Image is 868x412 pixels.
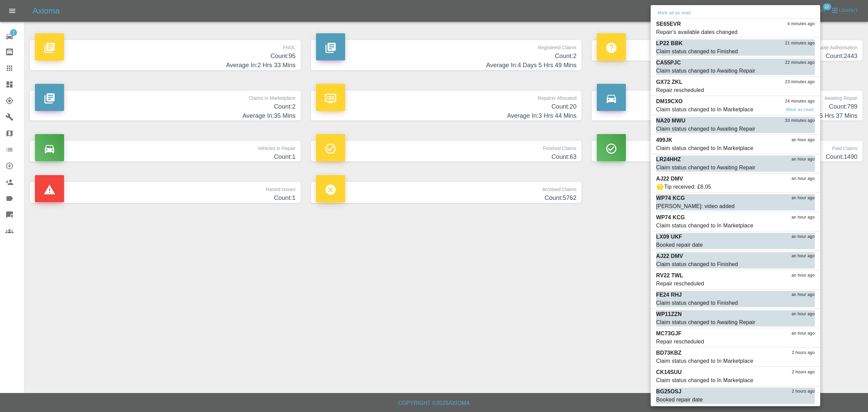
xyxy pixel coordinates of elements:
[664,183,711,191] div: Tip received: £8.05
[656,376,753,385] div: Claim status changed to In Marketplace
[656,357,753,365] div: Claim status changed to In Marketplace
[656,349,682,357] p: BD73KBZ
[792,253,815,260] span: an hour ago
[656,144,753,152] div: Claim status changed to In Marketplace
[792,233,815,240] span: an hour ago
[656,125,755,133] div: Claim status changed to Awaiting Repair
[792,311,815,318] span: an hour ago
[792,292,815,298] span: an hour ago
[785,40,815,47] span: 21 minutes ago
[785,79,815,86] span: 23 minutes ago
[656,260,738,268] div: Claim status changed to Finished
[792,350,815,356] span: 2 hours ago
[656,396,703,404] div: Booked repair date
[792,195,815,202] span: an hour ago
[656,338,704,346] div: Repair rescheduled
[792,214,815,221] span: an hour ago
[656,175,683,183] p: AJ22 DMV
[656,86,704,94] div: Repair rescheduled
[656,164,755,172] div: Claim status changed to Awaiting Repair
[656,213,685,222] p: WP74 KCG
[656,106,753,114] div: Claim status changed to In Marketplace
[656,194,685,202] p: WP74 KCG
[792,369,815,376] span: 2 hours ago
[785,106,815,114] button: Mark as read
[656,39,683,48] p: LP22 BBK
[656,330,682,338] p: MC73GJF
[656,241,703,249] div: Booked repair date
[656,202,735,210] div: [PERSON_NAME]: video added
[656,28,737,36] div: Repair's available dates changed
[656,9,692,17] button: Mark all as read
[792,388,815,395] span: 2 hours ago
[656,48,738,56] div: Claim status changed to Finished
[792,272,815,279] span: an hour ago
[656,117,686,125] p: NA20 MWU
[785,98,815,105] span: 24 minutes ago
[656,20,681,28] p: SE65EVR
[656,97,683,106] p: DM19CXO
[656,271,683,280] p: RV22 TWL
[785,59,815,66] span: 22 minutes ago
[656,299,738,307] div: Claim status changed to Finished
[792,330,815,337] span: an hour ago
[792,156,815,163] span: an hour ago
[656,291,682,299] p: FE24 RHJ
[656,155,681,164] p: LR24HHZ
[656,310,682,318] p: WP11ZZN
[785,117,815,124] span: 33 minutes ago
[656,318,755,326] div: Claim status changed to Awaiting Repair
[656,233,682,241] p: LX09 UKF
[656,59,681,67] p: CA55PJC
[656,388,682,396] p: BG25OSJ
[656,78,683,86] p: GX72 ZKL
[656,252,683,260] p: AJ22 DMV
[656,222,753,230] div: Claim status changed to In Marketplace
[656,67,755,75] div: Claim status changed to Awaiting Repair
[656,368,682,376] p: CK14SUU
[792,175,815,182] span: an hour ago
[787,21,815,27] span: 4 minutes ago
[656,136,672,144] p: 499JK
[792,137,815,144] span: an hour ago
[656,280,704,288] div: Repair rescheduled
